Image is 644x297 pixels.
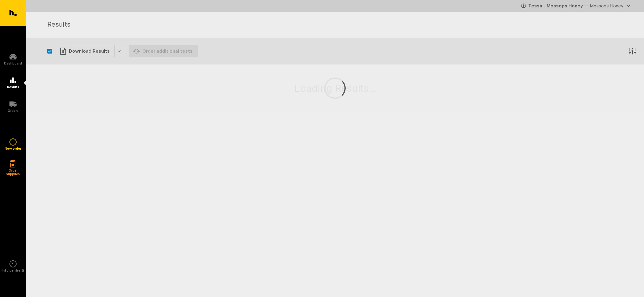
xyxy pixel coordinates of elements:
h5: Info centre [2,269,24,272]
button: Tessa - Mossops Honey — Mossops Honey [521,1,632,11]
h1: Results [47,20,630,30]
h5: Dashboard [4,62,22,65]
strong: Tessa - Mossops Honey [528,3,583,9]
button: Select all [47,49,52,54]
h5: Orders [8,109,19,112]
h5: Results [7,85,19,89]
h5: Order supplies [4,169,22,176]
div: Loading Results... [271,59,400,117]
h5: New order [5,147,21,150]
span: — Mossops Honey [584,3,623,9]
button: Download Results [57,45,124,57]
